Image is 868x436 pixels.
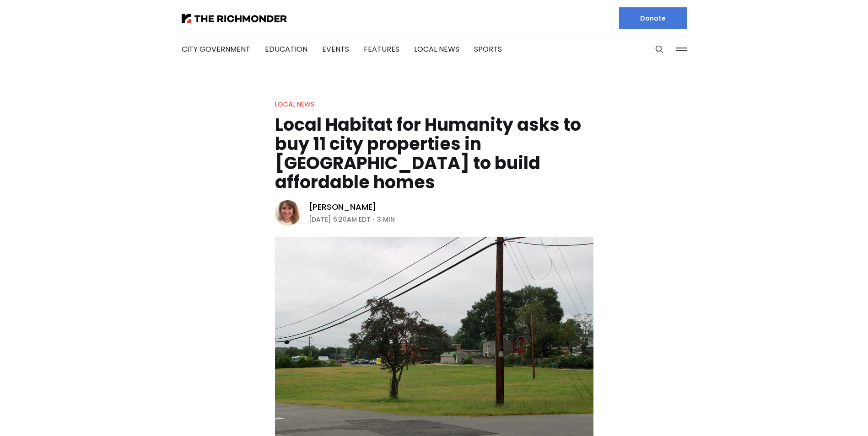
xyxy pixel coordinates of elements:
[414,44,459,54] a: Local News
[474,44,502,54] a: Sports
[275,100,314,109] a: Local News
[275,200,301,226] img: Sarah Vogelsong
[275,115,593,192] h1: Local Habitat for Humanity asks to buy 11 city properties in [GEOGRAPHIC_DATA] to build affordabl...
[309,202,377,213] a: [PERSON_NAME]
[182,44,250,54] a: City Government
[652,43,666,56] button: Search this site
[309,214,371,225] time: [DATE] 6:20AM EDT
[182,14,287,23] img: The Richmonder
[377,214,395,225] span: 3 min
[265,44,307,54] a: Education
[322,44,349,54] a: Events
[619,7,687,29] a: Donate
[364,44,399,54] a: Features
